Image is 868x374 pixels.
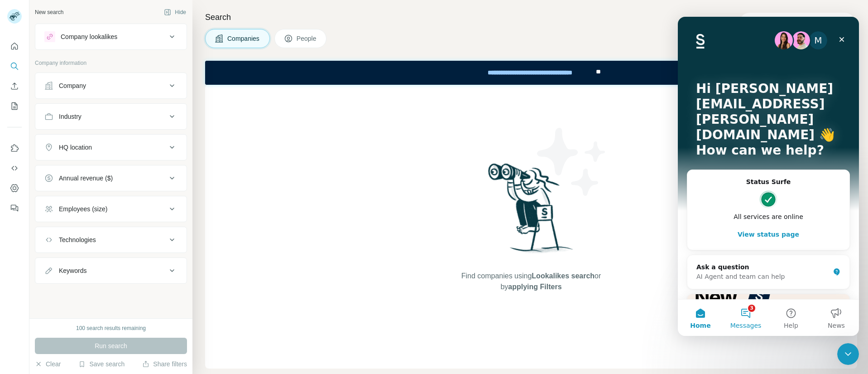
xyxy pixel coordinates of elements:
[136,283,181,319] button: News
[484,161,578,262] img: Surfe Illustration - Woman searching with binoculars
[837,343,859,365] iframe: Intercom live chat
[297,34,317,43] span: People
[53,306,84,312] span: Messages
[205,11,857,24] h4: Search
[150,306,167,312] span: News
[35,75,187,97] button: Company
[59,143,92,152] div: HQ location
[35,229,187,251] button: Technologies
[35,359,61,369] button: Clear
[7,98,22,114] button: My lists
[35,260,187,282] button: Keywords
[76,324,146,332] div: 100 search results remaining
[59,266,86,275] div: Keywords
[678,17,859,336] iframe: Intercom live chat
[35,136,187,158] button: HQ location
[532,272,595,280] span: Lookalikes search
[35,198,187,220] button: Employees (size)
[35,59,187,67] p: Company information
[12,306,33,312] span: Home
[7,38,22,54] button: Quick start
[10,277,172,341] img: New Surfe features!
[59,81,86,90] div: Company
[35,8,63,16] div: New search
[59,204,107,214] div: Employees (size)
[205,61,857,85] iframe: Banner
[59,235,96,244] div: Technologies
[59,112,82,121] div: Industry
[459,271,604,292] span: Find companies using or by
[78,359,125,369] button: Save search
[35,167,187,189] button: Annual revenue ($)
[7,78,22,94] button: Enrich CSV
[227,34,260,43] span: Companies
[156,15,172,31] div: Close
[7,160,22,176] button: Use Surfe API
[35,26,187,48] button: Company lookalikes
[142,359,187,369] button: Share filters
[61,32,117,41] div: Company lookalikes
[7,140,22,156] button: Use Surfe on LinkedIn
[91,283,136,319] button: Help
[7,200,22,216] button: Feedback
[7,180,22,196] button: Dashboard
[531,121,613,203] img: Surfe Illustration - Stars
[35,106,187,127] button: Industry
[7,58,22,74] button: Search
[59,174,113,183] div: Annual revenue ($)
[106,306,120,312] span: Help
[45,283,91,319] button: Messages
[508,283,561,291] span: applying Filters
[158,5,192,19] button: Hide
